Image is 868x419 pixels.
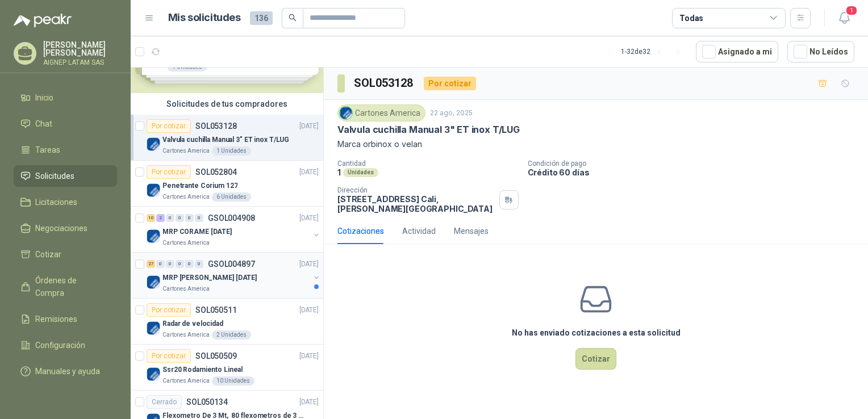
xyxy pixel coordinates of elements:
[162,330,210,340] p: Cartones America
[337,124,520,136] p: Valvula cuchilla Manual 3" ET inox T/LUG
[131,93,323,115] div: Solicitudes de tus compradores
[147,211,321,248] a: 10 2 0 0 0 0 GSOL004908[DATE] Company LogoMRP CORAME [DATE]Cartones America
[162,376,210,386] p: Cartones America
[131,161,323,207] a: Por cotizarSOL052804[DATE] Company LogoPenetrante Corium 127Cartones America6 Unidades
[162,238,210,248] p: Cartones America
[575,348,616,370] button: Cotizar
[131,345,323,391] a: Por cotizarSOL050509[DATE] Company LogoSsr20 Rodamiento LinealCartones America10 Unidades
[845,5,858,16] span: 1
[185,260,194,268] div: 0
[162,364,243,375] p: Ssr20 Rodamiento Lineal
[162,135,289,145] p: Valvula cuchilla Manual 3" ET inox T/LUG
[35,144,60,156] span: Tareas
[337,167,341,177] p: 1
[35,222,87,234] span: Negociaciones
[14,191,117,213] a: Licitaciones
[14,14,72,27] img: Logo peakr
[337,225,384,237] div: Cotizaciones
[454,225,489,237] div: Mensajes
[147,349,191,363] div: Por cotizar
[340,107,352,119] img: Company Logo
[162,181,237,191] p: Penetrante Corium 127
[35,339,85,351] span: Configuración
[212,146,251,156] div: 1 Unidades
[621,43,687,61] div: 1 - 32 de 32
[186,398,228,406] p: SOL050134
[147,303,191,317] div: Por cotizar
[156,260,165,268] div: 0
[195,122,237,130] p: SOL053128
[147,275,160,289] img: Company Logo
[147,367,160,381] img: Company Logo
[35,196,77,208] span: Licitaciones
[299,397,319,408] p: [DATE]
[176,260,184,268] div: 0
[162,319,223,329] p: Radar de velocidad
[212,330,251,340] div: 2 Unidades
[430,108,473,119] p: 22 ago, 2025
[162,284,210,294] p: Cartones America
[147,119,191,133] div: Por cotizar
[299,121,319,132] p: [DATE]
[162,192,210,202] p: Cartones America
[299,259,319,270] p: [DATE]
[679,12,703,24] div: Todas
[528,160,864,167] p: Condición de pago
[14,361,117,382] a: Manuales y ayuda
[14,165,117,187] a: Solicitudes
[337,160,519,167] p: Cantidad
[787,41,854,62] button: No Leídos
[43,59,117,66] p: AIGNEP LATAM SAS
[185,214,194,222] div: 0
[195,352,237,360] p: SOL050509
[147,257,321,294] a: 27 0 0 0 0 0 GSOL004897[DATE] Company LogoMRP [PERSON_NAME] [DATE]Cartones America
[14,334,117,356] a: Configuración
[14,308,117,330] a: Remisiones
[195,214,203,222] div: 0
[289,14,297,22] span: search
[14,139,117,161] a: Tareas
[131,115,323,161] a: Por cotizarSOL053128[DATE] Company LogoValvula cuchilla Manual 3" ET inox T/LUGCartones America1 ...
[176,214,184,222] div: 0
[35,313,77,325] span: Remisiones
[147,214,155,222] div: 10
[343,168,378,177] div: Unidades
[337,194,495,213] p: [STREET_ADDRESS] Cali , [PERSON_NAME][GEOGRAPHIC_DATA]
[212,376,254,386] div: 10 Unidades
[147,165,191,179] div: Por cotizar
[337,186,495,194] p: Dirección
[299,167,319,178] p: [DATE]
[696,41,778,62] button: Asignado a mi
[168,10,241,26] h1: Mis solicitudes
[35,118,52,130] span: Chat
[299,351,319,362] p: [DATE]
[208,260,255,268] p: GSOL004897
[35,170,74,182] span: Solicitudes
[424,77,476,90] div: Por cotizar
[212,192,251,202] div: 6 Unidades
[14,270,117,304] a: Órdenes de Compra
[43,41,117,57] p: [PERSON_NAME] [PERSON_NAME]
[35,248,61,261] span: Cotizar
[166,214,174,222] div: 0
[162,227,232,237] p: MRP CORAME [DATE]
[337,104,425,121] div: Cartones America
[131,299,323,345] a: Por cotizarSOL050511[DATE] Company LogoRadar de velocidadCartones America2 Unidades
[14,87,117,108] a: Inicio
[166,260,174,268] div: 0
[250,11,273,25] span: 136
[195,306,237,314] p: SOL050511
[147,321,160,335] img: Company Logo
[402,225,436,237] div: Actividad
[147,137,160,151] img: Company Logo
[35,91,53,104] span: Inicio
[156,214,165,222] div: 2
[528,167,864,177] p: Crédito 60 días
[147,260,155,268] div: 27
[14,244,117,265] a: Cotizar
[208,214,255,222] p: GSOL004908
[162,273,257,283] p: MRP [PERSON_NAME] [DATE]
[147,395,182,409] div: Cerrado
[162,146,210,156] p: Cartones America
[512,326,681,339] h3: No has enviado cotizaciones a esta solicitud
